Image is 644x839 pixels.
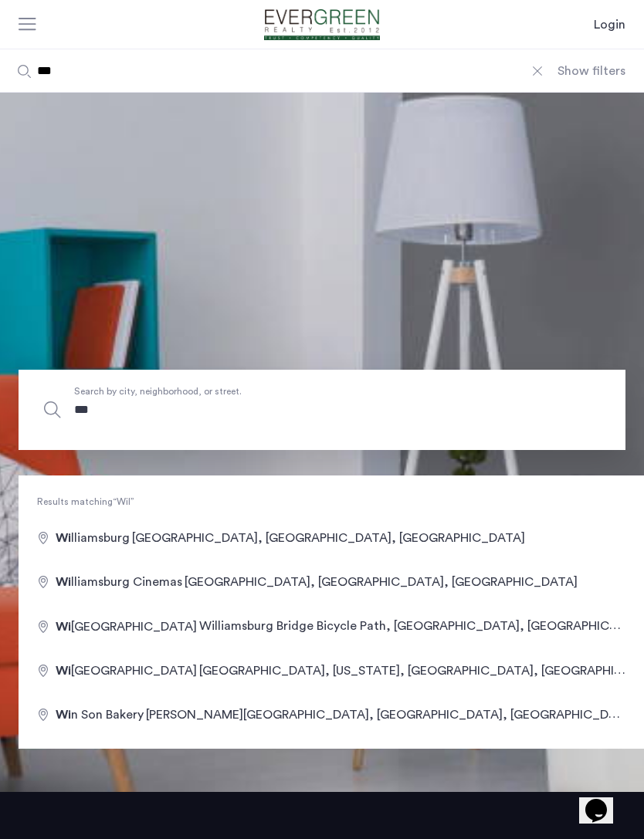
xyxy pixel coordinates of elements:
[113,497,134,506] q: Wil
[19,370,625,450] input: Apartment Search
[19,494,644,509] span: Results matching
[56,532,71,544] span: Wi
[185,576,578,588] span: [GEOGRAPHIC_DATA], [GEOGRAPHIC_DATA], [GEOGRAPHIC_DATA]
[56,621,71,633] span: Wi
[594,15,625,34] a: Login
[56,576,71,588] span: Wi
[558,62,625,80] button: Show or hide filters
[56,532,132,544] span: lliamsburg
[56,665,199,677] span: [GEOGRAPHIC_DATA]
[246,9,398,40] img: logo
[56,709,146,721] span: n Son Bakery
[56,576,185,588] span: lliamsburg Cinemas
[132,532,525,544] span: [GEOGRAPHIC_DATA], [GEOGRAPHIC_DATA], [GEOGRAPHIC_DATA]
[246,9,398,40] a: Cazamio Logo
[56,621,199,633] span: [GEOGRAPHIC_DATA]
[74,383,499,398] span: Search by city, neighborhood, or street.
[56,709,71,721] span: Wi
[56,665,71,677] span: Wi
[579,777,629,824] iframe: chat widget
